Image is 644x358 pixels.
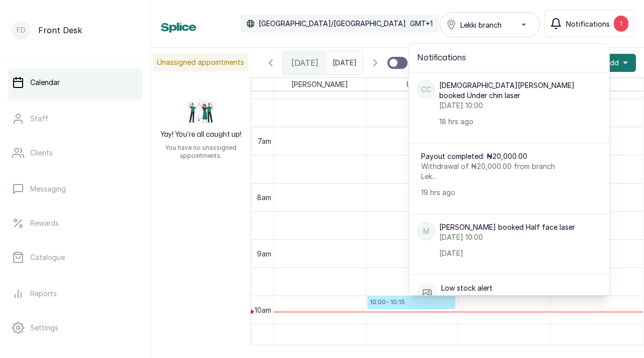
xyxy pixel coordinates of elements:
[614,16,628,32] div: 1
[8,280,142,308] a: Reports
[8,243,142,272] a: Catalogue
[441,293,580,303] p: acne control stock is running low in Lek...
[439,248,578,258] p: [DATE]
[441,283,580,293] p: Low stock alert
[30,114,48,124] p: Staff
[370,298,453,306] p: 10:00 - 10:15
[30,323,58,333] p: Settings
[439,80,578,101] p: [DEMOGRAPHIC_DATA][PERSON_NAME] booked Under chin laser
[439,232,578,242] p: [DATE] 10:00
[421,84,431,95] p: CC
[17,25,26,35] p: FD
[421,151,559,161] p: Payout completed: ₦20,000.00
[405,78,419,91] span: Uju
[30,218,59,228] p: Rewards
[255,248,273,259] div: 9am
[605,58,619,68] span: Add
[544,10,634,37] button: Notifications1
[291,57,318,69] span: [DATE]
[30,184,66,194] p: Messaging
[153,53,248,71] p: Unassigned appointments
[440,12,540,37] button: Lekki branch
[460,20,502,30] span: Lekki branch
[370,306,453,326] h3: [DEMOGRAPHIC_DATA][PERSON_NAME]
[417,52,601,64] h2: Notifications
[439,117,578,127] p: 18 hrs ago
[439,222,578,232] p: [PERSON_NAME] booked Half face laser
[283,51,327,74] div: [DATE]
[8,314,142,342] a: Settings
[439,101,578,111] p: [DATE] 10:00
[8,139,142,167] a: Clients
[8,209,142,237] a: Rewards
[8,105,142,133] a: Staff
[256,136,273,146] div: 7am
[421,188,559,198] p: 19 hrs ago
[30,289,57,299] p: Reports
[410,19,433,29] p: GMT+1
[253,305,273,315] div: 10am
[8,175,142,203] a: Messaging
[8,68,142,97] a: Calendar
[597,54,636,72] button: Add
[30,252,65,262] p: Catalogue
[30,148,53,158] p: Clients
[38,24,82,36] p: Front Desk
[566,19,610,29] span: Notifications
[255,192,273,203] div: 8am
[30,77,60,87] p: Calendar
[259,19,406,29] p: [GEOGRAPHIC_DATA]/[GEOGRAPHIC_DATA]
[289,78,350,91] span: [PERSON_NAME]
[423,226,429,236] p: M
[160,130,242,140] h2: Yay! You’re all caught up!
[157,144,245,160] p: You have no unassigned appointments.
[421,161,559,182] p: Withdrawal of ₦20,000.00 from branch Lek...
